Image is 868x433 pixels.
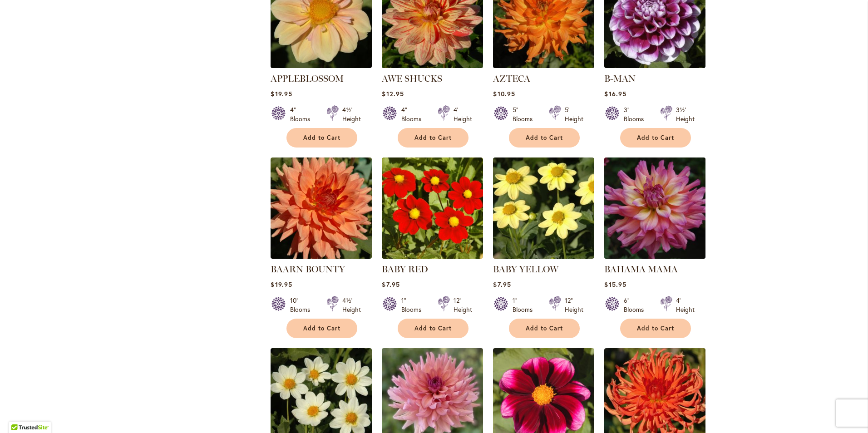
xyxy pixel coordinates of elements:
[493,73,530,84] a: AZTECA
[493,280,511,289] span: $7.95
[303,325,340,332] span: Add to Cart
[271,73,344,84] a: APPLEBLOSSOM
[414,325,452,332] span: Add to Cart
[493,252,594,261] a: BABY YELLOW
[565,105,583,123] div: 5' Height
[382,280,399,289] span: $7.95
[526,325,563,332] span: Add to Cart
[342,296,361,314] div: 4½' Height
[382,89,404,98] span: $12.95
[565,296,583,314] div: 12" Height
[382,61,483,70] a: AWE SHUCKS
[303,134,340,142] span: Add to Cart
[604,264,678,275] a: BAHAMA MAMA
[624,105,649,123] div: 3" Blooms
[604,73,636,84] a: B-MAN
[454,296,472,314] div: 12" Height
[493,264,558,275] a: BABY YELLOW
[382,157,483,259] img: BABY RED
[271,89,292,98] span: $19.95
[493,157,594,259] img: BABY YELLOW
[382,252,483,261] a: BABY RED
[602,155,708,261] img: Bahama Mama
[382,73,442,84] a: AWE SHUCKS
[7,401,32,426] iframe: Launch Accessibility Center
[290,105,316,123] div: 4" Blooms
[604,89,626,98] span: $16.95
[401,105,427,123] div: 4" Blooms
[493,89,515,98] span: $10.95
[604,61,705,70] a: B-MAN
[509,128,580,148] button: Add to Cart
[271,61,372,70] a: APPLEBLOSSOM
[637,325,674,332] span: Add to Cart
[676,105,695,123] div: 3½' Height
[398,128,469,148] button: Add to Cart
[286,319,357,338] button: Add to Cart
[604,252,705,261] a: Bahama Mama
[509,319,580,338] button: Add to Cart
[271,157,372,259] img: Baarn Bounty
[286,128,357,148] button: Add to Cart
[526,134,563,142] span: Add to Cart
[620,128,691,148] button: Add to Cart
[382,264,428,275] a: BABY RED
[513,296,538,314] div: 1" Blooms
[271,280,292,289] span: $19.95
[271,252,372,261] a: Baarn Bounty
[290,296,316,314] div: 10" Blooms
[454,105,472,123] div: 4' Height
[271,264,345,275] a: BAARN BOUNTY
[342,105,361,123] div: 4½' Height
[398,319,469,338] button: Add to Cart
[493,61,594,70] a: AZTECA
[414,134,452,142] span: Add to Cart
[604,280,626,289] span: $15.95
[624,296,649,314] div: 6" Blooms
[401,296,427,314] div: 1" Blooms
[513,105,538,123] div: 5" Blooms
[676,296,695,314] div: 4' Height
[637,134,674,142] span: Add to Cart
[620,319,691,338] button: Add to Cart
